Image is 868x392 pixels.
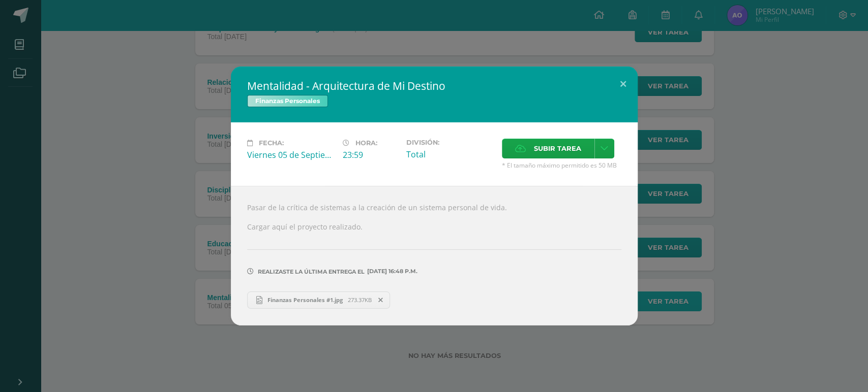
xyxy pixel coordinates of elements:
[365,271,417,272] span: [DATE] 16:48 p.m.
[247,95,328,107] span: Finanzas Personales
[231,186,638,325] div: Pasar de la crítica de sistemas a la creación de un sistema personal de vida. Cargar aquí el proy...
[348,296,372,304] span: 273.37KB
[406,139,494,146] label: División:
[355,139,377,147] span: Hora:
[406,149,494,160] div: Total
[372,295,390,306] span: Remover entrega
[247,291,391,309] a: Finanzas Personales #1.jpg 273.37KB
[262,296,348,304] span: Finanzas Personales #1.jpg
[502,161,621,170] span: * El tamaño máximo permitido es 50 MB
[247,79,621,93] h2: Mentalidad - Arquitectura de Mi Destino
[609,67,638,101] button: Close (Esc)
[259,139,284,147] span: Fecha:
[247,149,335,160] div: Viernes 05 de Septiembre
[258,268,365,275] span: Realizaste la última entrega el
[534,139,581,158] span: Subir tarea
[343,149,398,160] div: 23:59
